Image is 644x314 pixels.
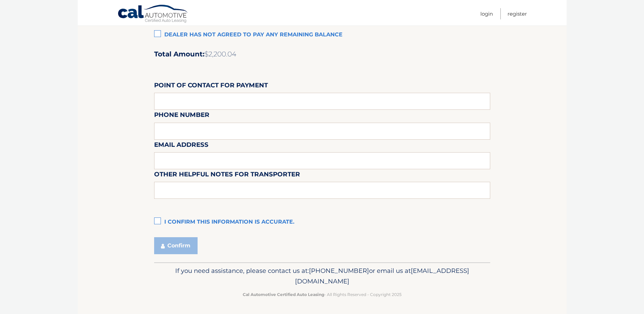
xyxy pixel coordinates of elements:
span: $2,200.04 [204,50,236,58]
label: I confirm this information is accurate. [154,215,490,229]
h2: Total Amount: [154,50,490,58]
strong: Cal Automotive Certified Auto Leasing [243,292,324,297]
p: - All Rights Reserved - Copyright 2025 [159,291,486,298]
a: Register [508,8,527,19]
label: Point of Contact for Payment [154,80,268,93]
button: Confirm [154,237,198,254]
span: [PHONE_NUMBER] [309,267,369,275]
a: Login [480,8,493,19]
label: Other helpful notes for transporter [154,169,300,182]
label: Dealer has not agreed to pay any remaining balance [154,28,490,42]
a: Cal Automotive [117,4,189,24]
label: Email Address [154,140,208,152]
p: If you need assistance, please contact us at: or email us at [159,265,486,287]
